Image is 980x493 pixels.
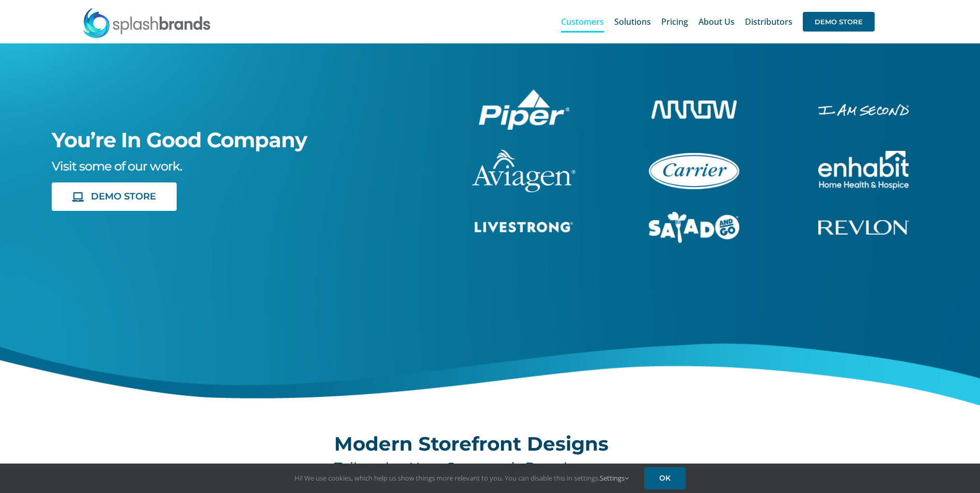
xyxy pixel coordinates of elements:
a: carrier-1B [649,151,739,163]
span: Solutions [614,18,651,26]
nav: Main Menu [561,5,875,38]
img: SplashBrands.com Logo [82,7,211,38]
img: Carrier Brand Store [649,153,739,189]
img: Enhabit Gear Store [818,151,909,189]
img: aviagen-1C [472,150,575,192]
a: enhabit-stacked-white [818,149,909,161]
img: Salad And Go Store [649,212,739,243]
a: sng-1C [649,210,739,222]
img: Piper Pilot Ship [479,89,569,130]
a: revlon-flat-white [818,219,909,230]
h4: Tailored to Your Company’s Brand [334,459,646,476]
a: piper-White [479,88,569,99]
a: livestrong-5E-website [475,220,573,232]
span: Hi! We use cookies, which help us show things more relevant to you. You can disable this in setti... [294,473,629,483]
img: Arrow Store [651,100,737,118]
a: DEMO STORE [803,5,875,38]
span: Pricing [661,18,688,26]
span: Visit some of our work. [52,159,182,174]
h2: Modern Storefront Designs [334,434,646,454]
a: enhabit-stacked-white [818,102,909,114]
img: Livestrong Store [475,222,573,233]
span: Distributors [745,18,792,26]
a: Settings [600,473,629,483]
span: You’re In Good Company [52,127,307,152]
span: DEMO STORE [91,191,156,202]
img: Revlon [818,220,909,235]
a: DEMO STORE [52,182,177,211]
a: Distributors [745,5,792,38]
img: I Am Second Store [818,104,909,116]
a: OK [644,467,686,489]
a: arrow-white [651,99,737,110]
span: DEMO STORE [803,12,875,32]
a: Pricing [661,5,688,38]
span: Customers [561,18,604,26]
a: Customers [561,5,604,38]
span: About Us [698,18,735,26]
